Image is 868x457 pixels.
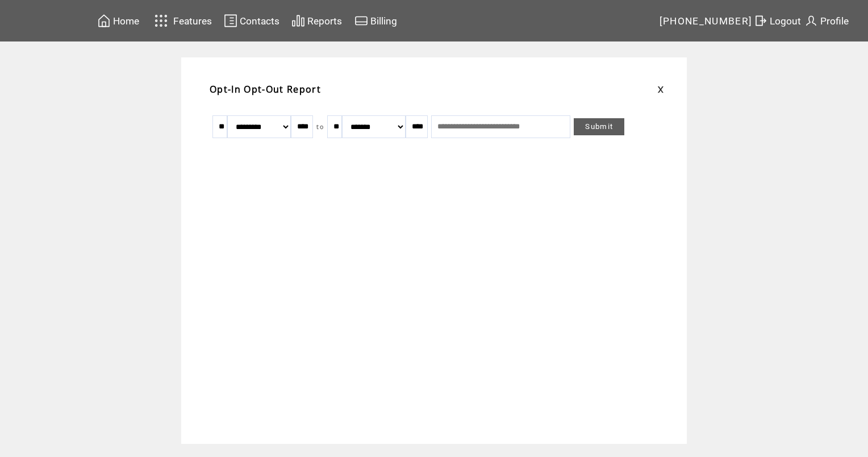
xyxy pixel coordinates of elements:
[752,12,803,30] a: Logout
[754,14,767,28] img: exit.svg
[173,15,212,27] span: Features
[290,12,344,30] a: Reports
[210,83,321,95] span: Opt-In Opt-Out Report
[224,14,237,28] img: contacts.svg
[770,15,801,27] span: Logout
[149,10,214,32] a: Features
[370,15,397,27] span: Billing
[151,11,171,30] img: features.svg
[354,14,368,28] img: creidtcard.svg
[316,123,324,131] span: to
[95,12,141,30] a: Home
[803,12,850,30] a: Profile
[804,14,818,28] img: profile.svg
[660,15,753,27] span: [PHONE_NUMBER]
[820,15,849,27] span: Profile
[307,15,342,27] span: Reports
[97,14,111,28] img: home.svg
[353,12,399,30] a: Billing
[574,118,624,135] a: Submit
[291,14,305,28] img: chart.svg
[222,12,281,30] a: Contacts
[113,15,139,27] span: Home
[240,15,279,27] span: Contacts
